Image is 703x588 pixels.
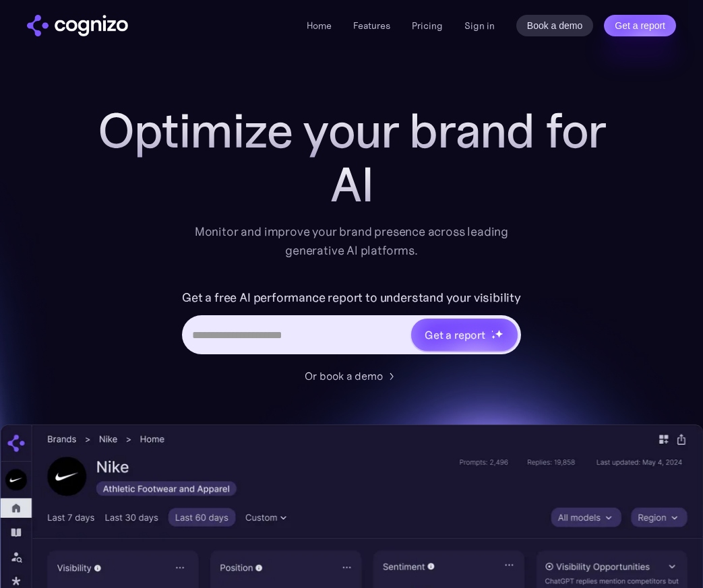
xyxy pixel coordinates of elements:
img: star [491,335,496,339]
a: Book a demo [516,15,594,36]
a: Features [353,20,390,32]
a: Sign in [464,18,495,34]
a: Or book a demo [305,368,399,384]
div: Get a report [425,327,485,343]
a: Get a reportstarstarstar [410,317,519,352]
a: Pricing [412,20,443,32]
img: cognizo logo [27,15,128,36]
a: home [27,15,128,36]
img: star [491,330,493,332]
div: Or book a demo [305,368,383,384]
label: Get a free AI performance report to understand your visibility [182,287,521,308]
div: Monitor and improve your brand presence across leading generative AI platforms. [186,222,518,260]
img: star [495,329,503,338]
div: AI [82,158,621,211]
a: Home [307,20,332,32]
form: Hero URL Input Form [182,287,521,361]
h1: Optimize your brand for [82,104,621,158]
a: Get a report [604,15,676,36]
